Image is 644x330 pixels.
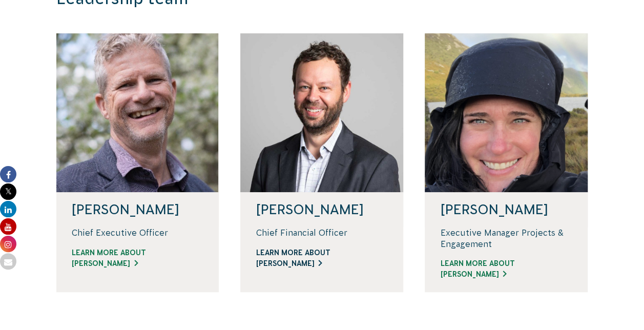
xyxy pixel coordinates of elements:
[72,227,204,238] p: Chief Executive Officer
[440,202,572,217] h4: [PERSON_NAME]
[256,202,388,217] h4: [PERSON_NAME]
[440,227,572,250] p: Executive Manager Projects & Engagement
[72,202,204,217] h4: [PERSON_NAME]
[440,258,572,280] a: Learn more about [PERSON_NAME]
[72,247,204,269] a: Learn more about [PERSON_NAME]
[256,247,388,269] a: Learn more about [PERSON_NAME]
[256,227,388,238] p: Chief Financial Officer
